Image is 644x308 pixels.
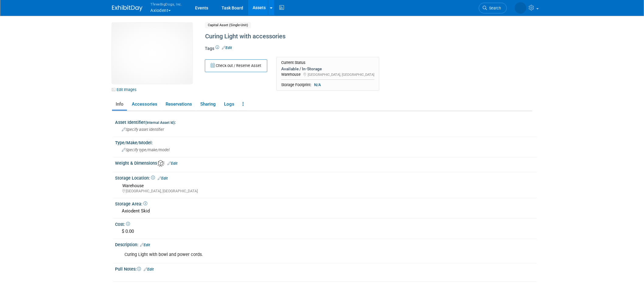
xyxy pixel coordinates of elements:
[120,206,532,216] div: Axiodent Skid
[281,60,374,65] div: Current Status
[220,99,238,110] a: Logs
[112,99,127,110] a: Info
[222,46,232,50] a: Edit
[167,161,177,166] a: Edit
[205,59,267,72] button: Check out / Reserve Asset
[312,82,323,88] span: N/A
[203,31,482,42] div: Curing Light with accessories
[162,99,195,110] a: Reservations
[144,267,154,271] a: Edit
[145,121,175,125] small: (Internal Asset Id)
[479,3,507,13] a: Search
[158,176,168,180] a: Edit
[112,86,139,93] a: Edit Images
[205,22,251,28] span: Capital Asset (Single-Unit)
[115,264,537,272] div: Pull Notes:
[115,138,537,146] div: Type/Make/Model:
[112,5,142,11] img: ExhibitDay
[281,72,301,77] span: Warehouse
[122,148,170,152] span: Specify type/make/model
[281,82,374,88] div: Storage Footprint:
[112,23,192,84] img: View Images
[515,2,526,14] img: Leigh Jergensen
[120,249,457,261] div: Curing Light with bowl and power cords.
[120,227,532,236] div: $ 0.00
[122,127,164,132] span: Specify asset identifier
[115,118,537,125] div: Asset Identifier :
[128,99,161,110] a: Accessories
[122,189,532,194] div: [GEOGRAPHIC_DATA], [GEOGRAPHIC_DATA]
[115,159,537,167] div: Weight & Dimensions
[115,220,537,227] div: Cost:
[487,6,501,10] span: Search
[205,45,482,56] div: Tags
[115,201,147,206] span: Storage Area:
[115,173,537,181] div: Storage Location:
[308,72,374,77] span: [GEOGRAPHIC_DATA], [GEOGRAPHIC_DATA]
[140,243,150,247] a: Edit
[197,99,219,110] a: Sharing
[158,160,164,167] img: Asset Weight and Dimensions
[122,183,144,188] span: Warehouse
[150,1,182,7] span: ThreeBigDogs, Inc.
[281,66,374,72] div: Available / In-Storage
[115,240,537,248] div: Description:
